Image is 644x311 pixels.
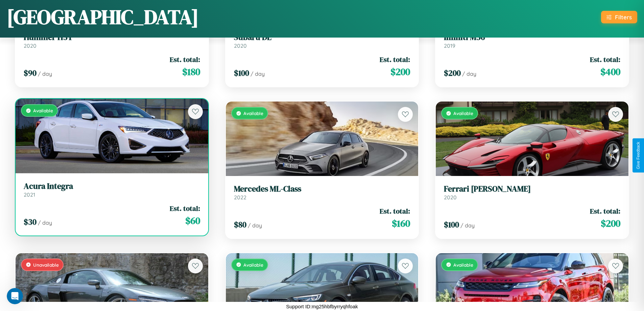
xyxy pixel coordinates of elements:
[24,42,37,49] span: 2020
[600,65,620,79] span: $ 400
[234,184,410,201] a: Mercedes ML-Class2022
[38,219,52,226] span: / day
[444,42,455,49] span: 2019
[234,42,247,49] span: 2020
[185,214,200,227] span: $ 60
[170,203,200,213] span: Est. total:
[234,32,410,42] h3: Subaru DL
[24,181,200,198] a: Acura Integra2021
[7,288,23,304] iframe: Intercom live chat
[453,110,473,116] span: Available
[251,70,265,77] span: / day
[243,110,263,116] span: Available
[460,222,475,229] span: / day
[38,70,52,77] span: / day
[590,54,620,64] span: Est. total:
[234,184,410,194] h3: Mercedes ML-Class
[444,219,459,230] span: $ 100
[636,142,641,169] div: Give Feedback
[380,206,410,216] span: Est. total:
[7,3,199,31] h1: [GEOGRAPHIC_DATA]
[234,67,249,79] span: $ 100
[24,32,200,49] a: Hummer H3T2020
[601,11,637,23] button: Filters
[24,67,37,79] span: $ 90
[234,219,246,230] span: $ 80
[33,262,59,268] span: Unavailable
[248,222,262,229] span: / day
[444,184,620,201] a: Ferrari [PERSON_NAME]2020
[392,217,410,230] span: $ 160
[444,32,620,42] h3: Infiniti M56
[444,67,461,79] span: $ 200
[444,32,620,49] a: Infiniti M562019
[590,206,620,216] span: Est. total:
[390,65,410,79] span: $ 200
[24,181,200,191] h3: Acura Integra
[453,262,473,268] span: Available
[24,216,37,227] span: $ 30
[24,32,200,42] h3: Hummer H3T
[444,184,620,194] h3: Ferrari [PERSON_NAME]
[286,302,358,311] p: Support ID: mg25hbfbyrryqhfoak
[462,70,476,77] span: / day
[234,32,410,49] a: Subaru DL2020
[444,194,457,201] span: 2020
[601,217,620,230] span: $ 200
[380,54,410,64] span: Est. total:
[182,65,200,79] span: $ 180
[170,54,200,64] span: Est. total:
[234,194,246,201] span: 2022
[24,191,35,198] span: 2021
[615,14,632,21] div: Filters
[243,262,263,268] span: Available
[33,108,53,113] span: Available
